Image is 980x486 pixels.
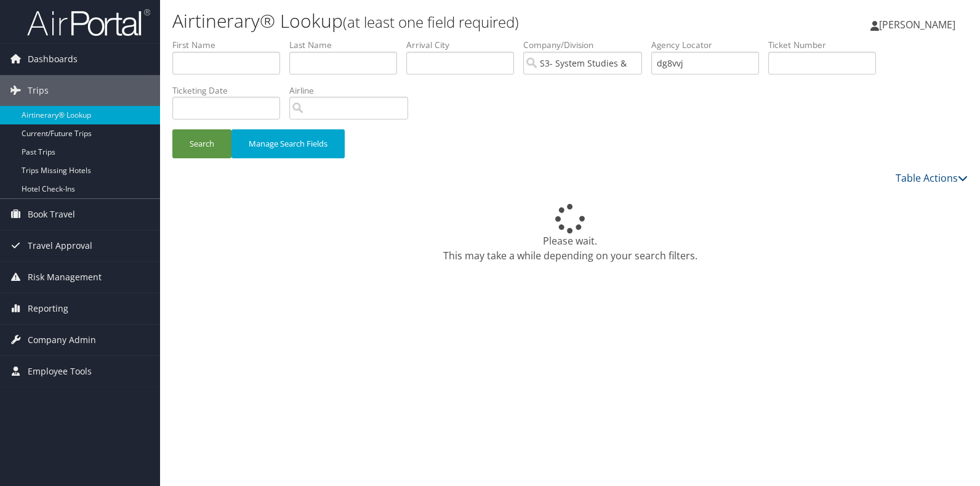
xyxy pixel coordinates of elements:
label: Company/Division [523,39,651,51]
span: Company Admin [28,325,96,355]
h1: Airtinerary® Lookup [172,8,702,34]
img: airportal-logo.png [27,8,150,37]
span: Book Travel [28,199,75,230]
label: Ticketing Date [172,84,289,97]
label: First Name [172,39,289,51]
label: Agency Locator [651,39,768,51]
a: Table Actions [896,171,968,185]
span: Employee Tools [28,356,92,387]
label: Airline [289,84,417,97]
span: Dashboards [28,44,78,75]
a: [PERSON_NAME] [870,6,968,43]
span: Reporting [28,293,68,324]
label: Arrival City [406,39,523,51]
span: Trips [28,75,49,106]
button: Search [172,129,231,158]
div: Please wait. This may take a while depending on your search filters. [172,204,968,263]
label: Last Name [289,39,406,51]
label: Ticket Number [768,39,885,51]
span: [PERSON_NAME] [879,18,955,31]
button: Manage Search Fields [231,129,345,158]
span: Travel Approval [28,230,92,261]
span: Risk Management [28,262,102,293]
small: (at least one field required) [343,12,519,32]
